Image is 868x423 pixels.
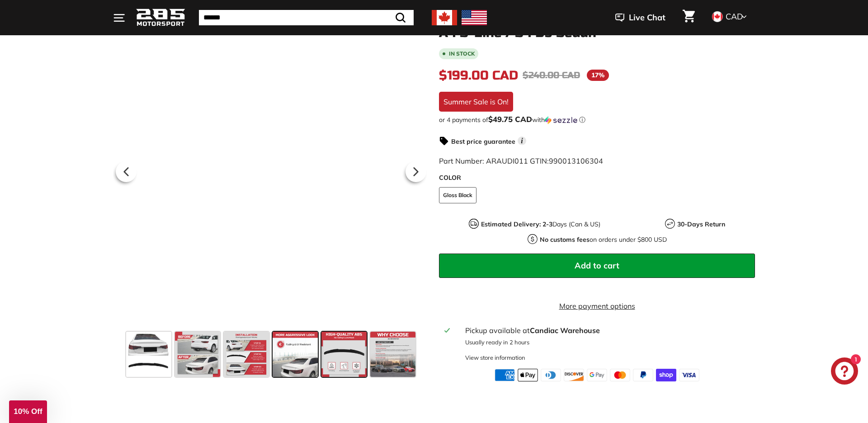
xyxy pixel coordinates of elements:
[439,12,755,40] h1: M4 Style Roof Spoiler - [DATE]-[DATE] Audi A4 / A4 S-Line / S4 B9 Sedan
[549,156,603,165] span: 990013106304
[604,6,677,29] button: Live Chat
[439,254,755,278] button: Add to cart
[199,10,414,25] input: Search
[677,220,725,228] strong: 30-Days Return
[541,369,561,381] img: diners_club
[136,7,185,28] img: Logo_285_Motorsport_areodynamics_components
[439,68,518,83] span: $199.00 CAD
[610,369,630,381] img: master
[439,301,755,311] a: More payment options
[495,369,515,381] img: american_express
[828,357,861,387] inbox-online-store-chat: Shopify online store chat
[14,407,42,416] span: 10% Off
[465,325,750,336] div: Pickup available at
[540,235,667,244] p: on orders under $800 USD
[545,116,577,124] img: Sezzle
[679,369,699,381] img: visa
[439,92,513,112] div: Summer Sale is On!
[465,338,750,347] p: Usually ready in 2 hours
[439,156,603,165] span: Part Number: ARAUDI011 GTIN:
[465,353,525,362] div: View store information
[523,70,580,81] span: $240.00 CAD
[451,137,515,146] strong: Best price guarantee
[587,369,607,381] img: google_pay
[488,114,532,124] span: $49.75 CAD
[439,173,755,183] label: COLOR
[587,70,609,81] span: 17%
[530,326,600,335] strong: Candiac Warehouse
[481,220,600,229] p: Days (Can & US)
[518,136,526,145] span: i
[518,369,538,381] img: apple_pay
[9,400,47,423] div: 10% Off
[449,51,475,56] b: In stock
[540,235,590,244] strong: No customs fees
[481,220,552,228] strong: Estimated Delivery: 2-3
[439,115,755,124] div: or 4 payments of with
[633,369,653,381] img: paypal
[726,11,743,22] span: CAD
[564,369,584,381] img: discover
[629,12,665,23] span: Live Chat
[575,260,619,271] span: Add to cart
[656,369,676,381] img: shopify_pay
[439,115,755,124] div: or 4 payments of$49.75 CADwithSezzle Click to learn more about Sezzle
[677,2,700,33] a: Cart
